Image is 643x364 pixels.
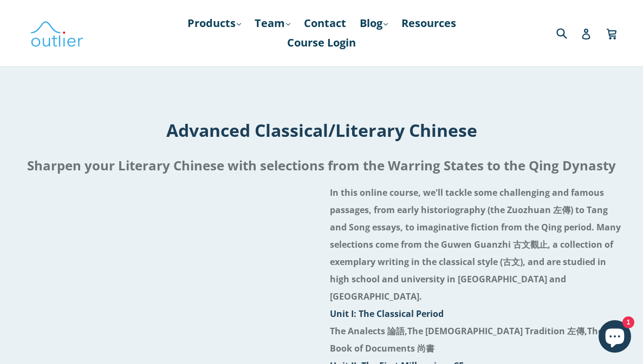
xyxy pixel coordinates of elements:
[407,325,587,337] strong: The [DEMOGRAPHIC_DATA] Tradition 左傳,
[330,308,444,320] strong: Unit I: The Classical Period
[21,184,314,348] iframe: Embedded Youtube Video
[354,14,393,33] a: Blog
[249,14,296,33] a: Team
[330,187,621,302] strong: In this online course, we'll tackle some challenging and famous passages, from early historiograp...
[9,153,634,178] h2: Sharpen your Literary Chinese with selections from the Warring States to the Qing Dynasty
[9,118,634,142] h1: Advanced Classical/Literary Chinese
[396,14,462,33] a: Resources
[182,14,246,33] a: Products
[282,33,361,52] a: Course Login
[298,14,352,33] a: Contact
[554,22,583,44] input: Search
[30,17,84,49] img: Outlier Linguistics
[595,320,634,355] inbox-online-store-chat: Shopify online store chat
[330,325,407,337] strong: The Analects 論語,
